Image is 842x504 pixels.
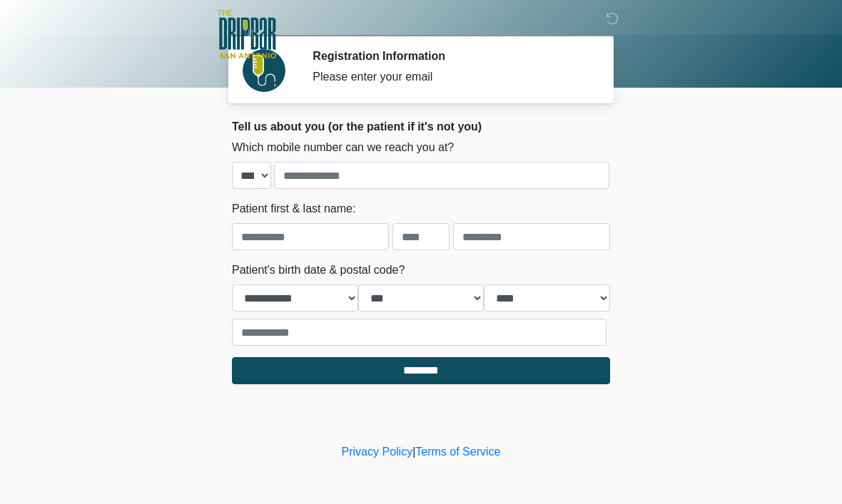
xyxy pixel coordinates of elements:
img: Agent Avatar [243,50,285,93]
label: Which mobile number can we reach you at? [232,140,454,157]
div: Please enter your email [313,69,589,86]
a: | [412,446,415,458]
label: Patient first & last name: [232,201,355,218]
a: Privacy Policy [342,446,413,458]
h2: Tell us about you (or the patient if it's not you) [232,120,610,134]
a: Terms of Service [415,446,500,458]
img: The DRIPBaR - San Antonio Fossil Creek Logo [218,11,276,61]
label: Patient's birth date & postal code? [232,262,405,279]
